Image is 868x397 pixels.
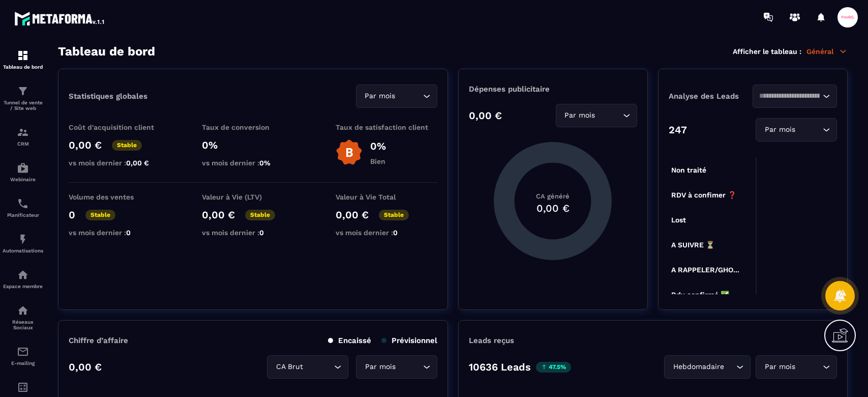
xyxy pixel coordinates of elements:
img: automations [17,233,29,245]
p: Prévisionnel [381,336,437,345]
span: CA Brut [274,361,305,373]
p: Leads reçus [469,336,514,345]
input: Search for option [797,361,820,373]
p: 10636 Leads [469,361,531,373]
h3: Tableau de bord [58,44,155,59]
p: Analyse des Leads [669,92,753,101]
div: Search for option [756,118,837,141]
img: accountant [17,381,29,393]
a: automationsautomationsWebinaire [3,154,43,190]
p: Espace membre [3,283,43,289]
p: vs mois dernier : [336,229,437,237]
p: Taux de conversion [202,123,304,131]
tspan: Lost [671,216,686,224]
p: Réseaux Sociaux [3,319,43,330]
img: social-network [17,304,29,317]
p: Bien [370,157,386,165]
input: Search for option [797,124,820,135]
p: Tunnel de vente / Site web [3,100,43,111]
div: Search for option [356,84,437,108]
span: Hebdomadaire [671,361,726,373]
p: CRM [3,141,43,147]
p: 0% [370,140,386,152]
p: Tableau de bord [3,64,43,70]
p: vs mois dernier : [202,229,304,237]
span: 0 [126,229,131,237]
a: schedulerschedulerPlanificateur [3,190,43,225]
p: Chiffre d’affaire [69,336,128,345]
input: Search for option [759,91,820,102]
input: Search for option [305,361,332,373]
div: Search for option [356,355,437,379]
input: Search for option [398,91,421,102]
p: Général [806,47,848,56]
input: Search for option [597,110,620,121]
span: Par mois [762,124,797,135]
img: automations [17,269,29,281]
p: Afficher le tableau : [733,47,801,55]
div: Search for option [753,84,837,108]
tspan: Rdv confirmé ✅ [671,291,730,299]
p: Volume des ventes [69,193,170,201]
p: Valeur à Vie Total [336,193,437,201]
p: 0 [69,209,75,221]
span: Par mois [363,91,398,102]
p: E-mailing [3,360,43,366]
tspan: Non traité [671,166,706,174]
a: formationformationCRM [3,119,43,154]
p: Planificateur [3,212,43,218]
img: logo [14,9,106,27]
p: 0,00 € [336,209,369,221]
p: Encaissé [328,336,371,345]
input: Search for option [726,361,734,373]
p: Taux de satisfaction client [336,123,437,131]
p: vs mois dernier : [69,229,170,237]
p: 0,00 € [69,139,102,151]
p: vs mois dernier : [69,159,170,167]
div: Search for option [664,355,751,379]
tspan: A RAPPELER/GHO... [671,266,739,274]
span: Par mois [762,361,797,373]
span: 0 [393,229,398,237]
tspan: RDV à confimer ❓ [671,191,737,200]
span: 0% [259,159,271,167]
p: vs mois dernier : [202,159,304,167]
div: Search for option [267,355,348,379]
p: Coût d'acquisition client [69,123,170,131]
img: formation [17,85,29,97]
img: b-badge-o.b3b20ee6.svg [336,139,363,166]
p: 0,00 € [202,209,235,221]
p: 247 [669,124,687,136]
p: 47.5% [536,362,571,373]
a: automationsautomationsAutomatisations [3,225,43,261]
a: formationformationTableau de bord [3,42,43,77]
img: automations [17,162,29,174]
img: scheduler [17,197,29,210]
p: Automatisations [3,248,43,253]
span: 0,00 € [126,159,149,167]
p: 0% [202,139,304,151]
p: Stable [112,140,142,151]
p: Dépenses publicitaire [469,84,637,94]
a: emailemailE-mailing [3,338,43,374]
img: formation [17,49,29,62]
p: Webinaire [3,177,43,182]
a: formationformationTunnel de vente / Site web [3,77,43,119]
div: Search for option [556,104,637,127]
p: Stable [245,210,275,220]
span: Par mois [363,361,398,373]
p: Valeur à Vie (LTV) [202,193,304,201]
p: 0,00 € [469,109,502,122]
span: 0 [259,229,264,237]
img: formation [17,126,29,138]
p: Stable [379,210,409,220]
p: Stable [85,210,115,220]
a: automationsautomationsEspace membre [3,261,43,297]
p: Statistiques globales [69,92,147,101]
img: email [17,346,29,358]
input: Search for option [398,361,421,373]
span: Par mois [562,110,597,121]
tspan: A SUIVRE ⏳ [671,241,715,249]
a: social-networksocial-networkRéseaux Sociaux [3,297,43,338]
p: 0,00 € [69,361,102,373]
